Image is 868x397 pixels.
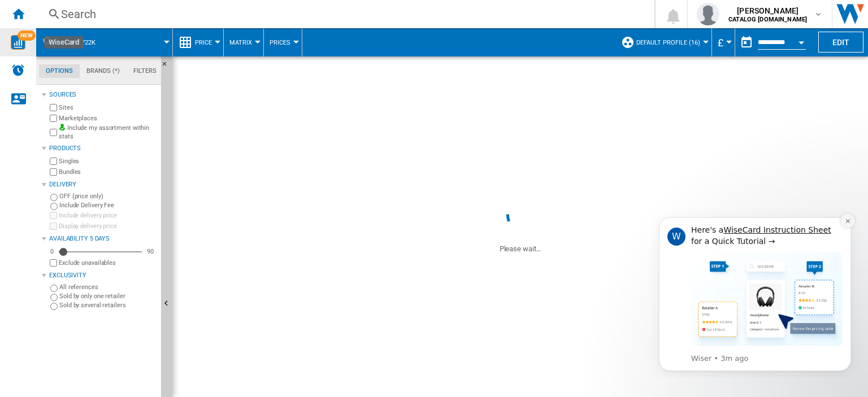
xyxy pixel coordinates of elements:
button: Hide [161,56,175,77]
div: Price [179,28,218,56]
button: Matrix [229,28,258,56]
button: CS110F722K [60,28,107,56]
input: Include delivery price [50,212,57,219]
button: Open calendar [791,30,811,51]
label: Bundles [59,168,157,176]
img: wise-card.svg [11,35,25,50]
md-tab-item: Filters [127,64,163,78]
img: mysite-bg-18x18.png [59,124,66,130]
label: All references [59,283,157,291]
span: CS110F722K [60,39,96,46]
span: Price [195,39,212,46]
span: [PERSON_NAME] [728,5,807,16]
button: Prices [270,28,296,56]
input: Include my assortment within stats [50,125,57,139]
label: OFF (price only) [59,192,157,200]
span: Default profile (16) [636,39,700,46]
span: £ [718,37,723,49]
input: Display delivery price [50,223,57,230]
input: All references [50,285,58,292]
span: Matrix [229,39,252,46]
div: Search [61,6,625,22]
label: Singles [59,157,157,165]
input: OFF (price only) [50,194,58,201]
label: Include delivery price [59,211,157,220]
button: md-calendar [735,31,758,54]
md-tab-item: Options [39,64,80,78]
button: Edit [818,32,863,53]
label: Include my assortment within stats [59,124,157,141]
input: Include Delivery Fee [50,203,58,210]
input: Bundles [50,168,57,176]
md-tab-item: Brands (*) [80,64,127,78]
input: Singles [50,158,57,165]
input: Sites [50,104,57,111]
div: Products [49,144,157,153]
button: £ [718,28,729,56]
div: Default profile (16) [621,28,706,56]
span: Prices [270,39,290,46]
input: Marketplaces [50,115,57,122]
label: Sold by several retailers [59,301,157,309]
button: Price [195,28,218,56]
div: Sources [49,90,157,99]
iframe: Intercom notifications message [642,207,868,378]
ng-transclude: Please wait... [500,245,541,253]
div: Exclusivity [49,271,157,280]
label: Display delivery price [59,222,157,230]
b: CATALOG [DOMAIN_NAME] [728,16,807,23]
div: Availability 5 Days [49,234,157,243]
label: Exclude unavailables [59,259,157,267]
input: Sold by several retailers [50,303,58,310]
div: Delivery [49,180,157,189]
label: Sold by only one retailer [59,292,157,300]
md-menu: Currency [712,28,735,56]
div: 0 [47,247,57,256]
div: CS110F722K [42,28,167,56]
label: Marketplaces [59,114,157,123]
div: 90 [144,247,157,256]
label: Include Delivery Fee [59,201,157,210]
img: alerts-logo.svg [11,63,25,77]
button: Default profile (16) [636,28,706,56]
label: Sites [59,103,157,112]
md-slider: Availability [59,246,142,258]
span: NEW [18,30,36,41]
input: Display delivery price [50,259,57,267]
input: Sold by only one retailer [50,294,58,301]
img: profile.jpg [697,3,719,25]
